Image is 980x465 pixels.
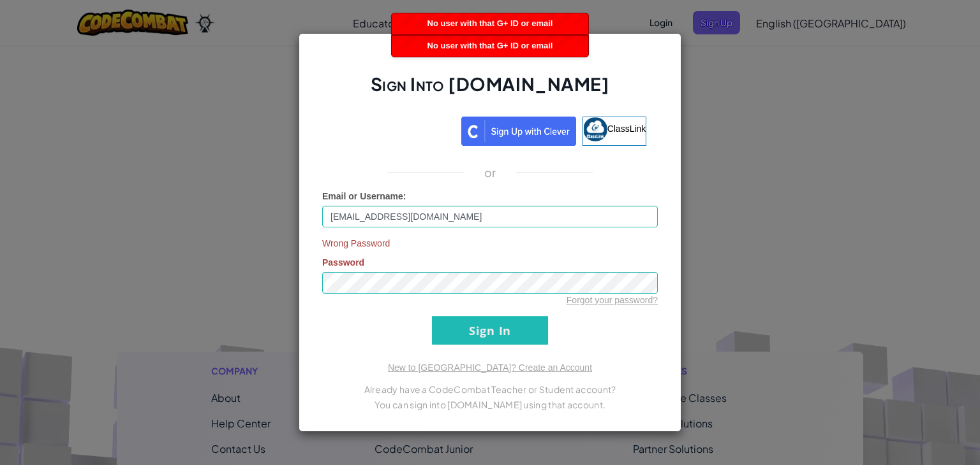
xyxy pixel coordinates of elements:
[322,382,658,397] p: Already have a CodeCombat Teacher or Student account?
[427,41,553,50] span: No user with that G+ ID or email
[484,165,496,180] p: or
[322,397,658,412] p: You can sign into [DOMAIN_NAME] using that account.
[322,190,406,203] label: :
[388,362,592,373] a: New to [GEOGRAPHIC_DATA]? Create an Account
[322,72,658,109] h2: Sign Into [DOMAIN_NAME]
[322,237,658,250] span: Wrong Password
[461,117,576,146] img: clever_sso_button@2x.png
[607,124,646,134] span: ClassLink
[583,117,607,141] img: classlink-logo-small.png
[567,295,658,305] a: Forgot your password?
[322,257,364,268] span: Password
[322,191,403,201] span: Email or Username
[427,18,553,28] span: No user with that G+ ID or email
[327,115,461,143] iframe: Botón de Acceder con Google
[432,316,548,345] input: Sign In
